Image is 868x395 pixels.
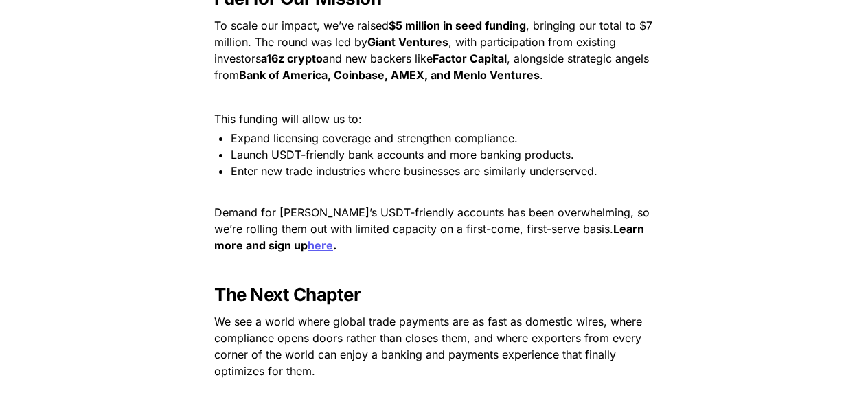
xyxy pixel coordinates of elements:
a: here [308,238,333,252]
span: Expand licensing coverage and strengthen compliance. [231,131,518,145]
span: Launch USDT-friendly bank accounts and more banking products. [231,148,574,161]
span: To scale our impact, we’ve raised [214,19,389,32]
strong: a16z crypto [261,52,323,65]
span: We see a world where global trade payments are as fast as domestic wires, where compliance opens ... [214,315,646,378]
strong: $5 million in seed funding [389,19,526,32]
span: Demand for [PERSON_NAME]’s USDT-friendly accounts has been overwhelming, so we’re rolling them ou... [214,205,653,236]
strong: The Next Chapter [214,284,361,305]
span: and new backers like [323,52,433,65]
strong: Bank of America, Coinbase, AMEX, and Menlo Ventures [239,68,540,82]
strong: Factor Capital [433,52,507,65]
strong: . [333,238,336,252]
span: This funding will allow us to: [214,112,362,126]
strong: Giant Ventures [367,35,448,49]
span: Enter new trade industries where businesses are similarly underserved. [231,164,597,178]
span: . [540,68,543,82]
